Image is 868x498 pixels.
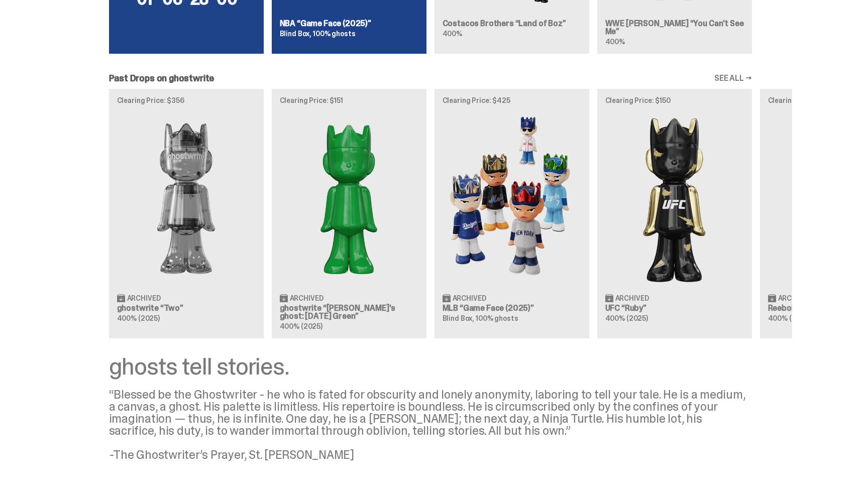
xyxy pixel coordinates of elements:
span: 400% (2025) [280,322,322,331]
img: Two [117,112,256,285]
a: Clearing Price: $356 Two Archived [109,89,264,338]
img: Schrödinger's ghost: Sunday Green [280,112,418,285]
a: Clearing Price: $151 Schrödinger's ghost: Sunday Green Archived [272,89,426,338]
a: Clearing Price: $425 Game Face (2025) Archived [435,89,589,338]
div: “Blessed be the Ghostwriter - he who is fated for obscurity and lonely anonymity, laboring to tel... [109,389,752,461]
span: Archived [778,295,812,302]
h3: ghostwrite “Two” [117,304,256,312]
a: SEE ALL → [714,74,752,82]
h3: NBA “Game Face (2025)” [280,20,418,28]
span: 100% ghosts [476,314,518,323]
span: Archived [290,295,323,302]
p: Clearing Price: $151 [280,97,418,104]
span: Blind Box, [443,314,475,323]
h3: MLB “Game Face (2025)” [443,304,581,312]
span: 100% ghosts [313,29,355,38]
h3: WWE [PERSON_NAME] “You Can't See Me” [605,20,744,36]
h3: Costacos Brothers “Land of Boz” [443,20,581,28]
h3: ghostwrite “[PERSON_NAME]'s ghost: [DATE] Green” [280,304,418,320]
div: ghosts tell stories. [109,354,752,379]
span: Archived [453,295,486,302]
span: Archived [615,295,649,302]
span: 400% (2025) [117,314,160,323]
span: 400% (2025) [605,314,648,323]
p: Clearing Price: $150 [605,97,744,104]
span: Archived [127,295,161,302]
span: 400% [443,29,462,38]
span: Blind Box, [280,29,312,38]
img: Game Face (2025) [443,112,581,285]
p: Clearing Price: $356 [117,97,256,104]
a: Clearing Price: $150 Ruby Archived [597,89,752,338]
img: Ruby [605,112,744,285]
span: 400% [605,37,625,46]
p: Clearing Price: $425 [443,97,581,104]
h2: Past Drops on ghostwrite [109,74,214,83]
h3: UFC “Ruby” [605,304,744,312]
span: 400% (2025) [768,314,811,323]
